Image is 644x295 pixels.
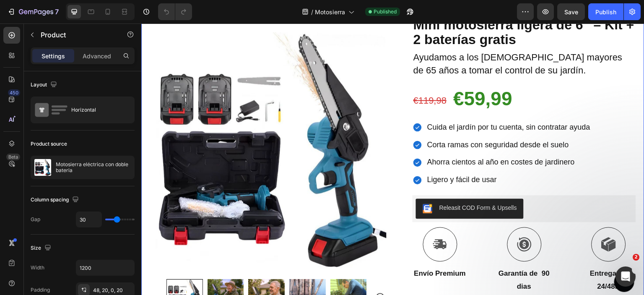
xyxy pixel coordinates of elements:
iframe: Design area [141,23,644,295]
p: Advanced [83,52,111,60]
img: product feature img [34,159,51,176]
span: 2 [633,254,639,261]
span: Cuida el jardín por tu cuenta, sin contratar ayuda [286,99,449,107]
s: €119,98 [272,71,306,82]
input: Auto [76,260,134,275]
button: 7 [3,3,62,20]
img: CKKYs5695_ICEAE=.webp [281,180,291,190]
button: Save [557,3,585,20]
span: Ahorra cientos al año en costes de jardinero [286,134,434,143]
div: Gap [31,216,40,223]
div: Product source [31,140,67,148]
strong: Entrega en [449,246,486,254]
p: 7 [55,7,59,17]
div: Size [31,243,53,254]
div: Column spacing [31,194,80,206]
input: Auto [76,212,101,227]
p: Product [41,30,112,40]
div: Undo/Redo [158,3,192,20]
div: Padding [31,286,50,294]
strong: €59,99 [312,64,371,86]
div: Layout [31,79,59,91]
p: Settings [42,52,65,60]
span: / [311,8,313,16]
button: Releasit COD Form & Upsells [275,175,382,195]
div: Beta [6,154,20,160]
span: Save [564,8,578,16]
span: Motosierra [315,8,345,16]
strong: Envío Premium [273,246,325,254]
span: Published [374,8,397,16]
div: 48, 20, 0, 20 [93,287,132,294]
div: Horizontal [71,100,122,120]
strong: Garantía de 90 dias [358,246,409,267]
button: Publish [588,3,623,20]
div: Publish [595,8,616,16]
span: Corta ramas con seguridad desde el suelo [286,117,428,125]
div: Releasit COD Form & Upsells [298,180,376,189]
iframe: Intercom live chat [615,266,636,287]
div: Width [31,264,44,272]
span: Ayudamos a los [DEMOGRAPHIC_DATA] mayores de 65 años a tomar el control de su jardín. [272,28,481,52]
p: Motosierra eléctrica con doble bateria [56,162,131,173]
div: 450 [8,89,20,96]
span: Ligero y fácil de usar [286,152,356,160]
